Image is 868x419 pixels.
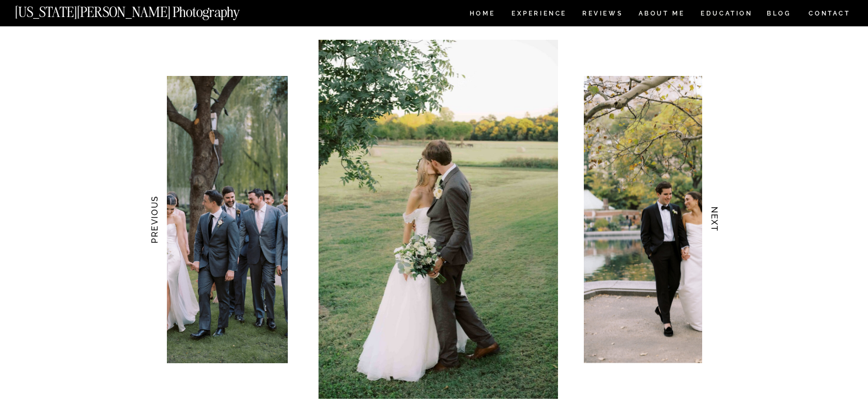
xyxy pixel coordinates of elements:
[709,187,720,252] h3: NEXT
[767,10,792,19] a: BLOG
[15,5,274,14] a: [US_STATE][PERSON_NAME] Photography
[582,10,621,19] a: REVIEWS
[149,187,160,252] h3: PREVIOUS
[512,10,566,19] a: Experience
[700,10,754,19] a: EDUCATION
[638,10,685,19] a: ABOUT ME
[808,8,851,19] a: CONTACT
[468,10,497,19] a: HOME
